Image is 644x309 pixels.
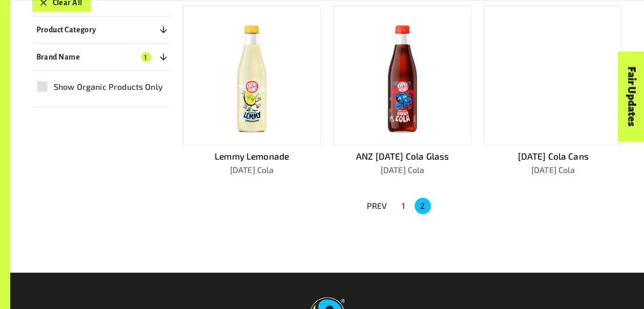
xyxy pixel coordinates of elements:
p: [DATE] Cola [333,164,471,176]
button: Product Category [32,21,171,39]
nav: pagination navigation [361,197,432,215]
p: ANZ [DATE] Cola Glass [333,149,471,163]
p: PREV [367,200,387,212]
p: [DATE] Cola [183,164,321,176]
button: Go to page 1 [395,198,411,214]
span: 1 [141,52,151,62]
button: PREV [361,197,393,215]
p: Product Category [36,24,96,36]
a: [DATE] Cola Cans[DATE] Cola [484,6,622,176]
a: ANZ [DATE] Cola Glass[DATE] Cola [333,6,471,176]
button: page 2 [414,198,431,214]
span: Show Organic Products Only [54,81,163,93]
p: Brand Name [36,51,80,63]
p: Lemmy Lemonade [183,149,321,163]
p: [DATE] Cola [484,164,622,176]
a: Lemmy Lemonade[DATE] Cola [183,6,321,176]
p: [DATE] Cola Cans [484,149,622,163]
button: Brand Name [32,48,171,66]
